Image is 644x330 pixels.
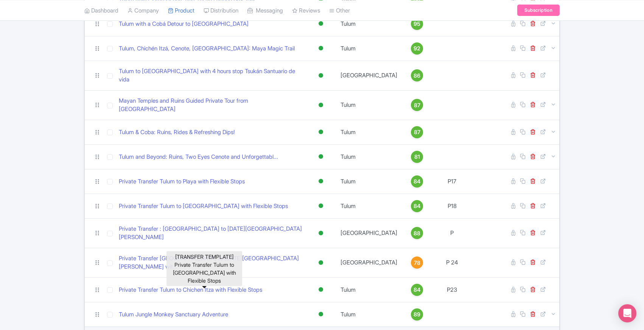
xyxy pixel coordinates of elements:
[336,277,402,302] td: Tulum
[414,229,420,238] span: 88
[317,43,325,54] div: Active
[432,218,472,248] td: P
[414,128,420,136] span: 87
[405,151,429,163] a: 81
[119,254,303,271] a: Private Transfer [GEOGRAPHIC_DATA] to [DATE][GEOGRAPHIC_DATA][PERSON_NAME] wit...
[517,5,560,16] a: Subscription
[317,151,325,162] div: Active
[405,200,429,212] a: 84
[336,218,402,248] td: [GEOGRAPHIC_DATA]
[432,277,472,302] td: P23
[405,42,429,55] a: 92
[119,67,303,84] a: Tulum to [GEOGRAPHIC_DATA] with 4 hours stop Tsukán Santuario de vida
[414,202,420,210] span: 84
[317,70,325,81] div: Active
[414,44,420,53] span: 92
[119,177,245,186] a: Private Transfer Tulum to Playa with Flexible Stops
[405,256,429,269] a: 78
[166,251,242,286] div: [TRANSFER TEMPLATE] Private Transfer Tulum to [GEOGRAPHIC_DATA] with Flexible Stops
[336,36,402,61] td: Tulum
[119,310,228,319] a: Tulum Jungle Monkey Sanctuary Adventure
[414,20,420,28] span: 95
[405,126,429,138] a: 87
[405,69,429,81] a: 86
[414,153,420,161] span: 81
[317,127,325,138] div: Active
[336,120,402,144] td: Tulum
[618,304,636,322] div: Open Intercom Messenger
[119,97,303,114] a: Mayan Temples and Ruins Guided Private Tour from [GEOGRAPHIC_DATA]
[414,177,420,186] span: 84
[432,248,472,277] td: P 24
[317,176,325,187] div: Active
[414,310,420,319] span: 89
[405,175,429,188] a: 84
[414,72,420,80] span: 86
[317,18,325,29] div: Active
[317,200,325,211] div: Active
[119,225,303,242] a: Private Transfer : [GEOGRAPHIC_DATA] to [DATE][GEOGRAPHIC_DATA][PERSON_NAME]
[317,100,325,111] div: Active
[405,99,429,111] a: 87
[119,153,278,161] a: Tulum and Beyond: Ruins, Two Eyes Cenote and Unforgettabl...
[119,20,249,28] a: Tulum with a Cobá Detour to [GEOGRAPHIC_DATA]
[119,128,235,137] a: Tulum & Coba: Ruins, Rides & Refreshing Dips!
[336,61,402,90] td: [GEOGRAPHIC_DATA]
[336,194,402,218] td: Tulum
[405,18,429,30] a: 95
[119,286,262,294] a: Private Transfer Tulum to Chichen Itza with Flexible Stops
[119,44,295,53] a: Tulum, Chichén Itzá, Cenote, [GEOGRAPHIC_DATA]: Maya Magic Trail
[405,308,429,321] a: 89
[405,227,429,239] a: 88
[317,309,325,320] div: Active
[336,11,402,36] td: Tulum
[336,248,402,277] td: [GEOGRAPHIC_DATA]
[405,284,429,296] a: 84
[432,194,472,218] td: P18
[336,144,402,169] td: Tulum
[317,284,325,295] div: Active
[414,101,420,109] span: 87
[336,169,402,194] td: Tulum
[414,259,420,267] span: 78
[317,228,325,239] div: Active
[317,257,325,268] div: Active
[119,202,288,211] a: Private Transfer Tulum to [GEOGRAPHIC_DATA] with Flexible Stops
[336,90,402,120] td: Tulum
[432,169,472,194] td: P17
[336,302,402,327] td: Tulum
[414,286,420,294] span: 84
